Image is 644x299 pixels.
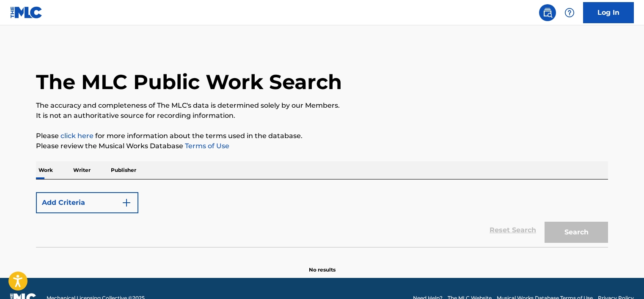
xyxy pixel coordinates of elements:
[36,131,608,141] p: Please for more information about the terms used in the database.
[583,2,634,23] a: Log In
[36,101,608,111] p: The accuracy and completeness of The MLC's data is determined solely by our Members.
[561,4,578,21] div: Help
[10,6,43,19] img: MLC Logo
[71,161,93,179] p: Writer
[36,141,608,151] p: Please review the Musical Works Database
[61,132,94,140] a: click here
[542,8,553,18] img: search
[36,192,138,213] button: Add Criteria
[108,161,139,179] p: Publisher
[564,8,575,18] img: help
[36,161,55,179] p: Work
[309,256,336,274] p: No results
[36,69,342,95] h1: The MLC Public Work Search
[36,188,608,247] form: Search Form
[36,111,608,121] p: It is not an authoritative source for recording information.
[121,198,132,208] img: 9d2ae6d4665cec9f34b9.svg
[183,142,229,150] a: Terms of Use
[539,4,556,21] a: Public Search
